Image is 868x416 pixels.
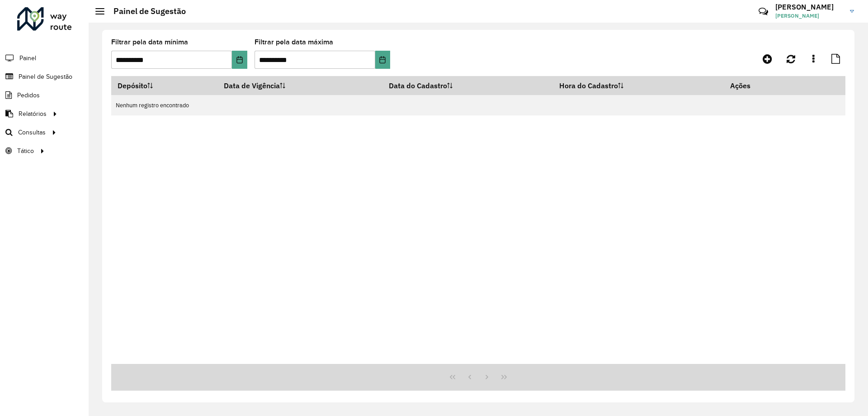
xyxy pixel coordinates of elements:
[19,53,36,63] span: Painel
[375,51,390,69] button: Choose Date
[111,76,218,95] th: Depósito
[232,51,247,69] button: Choose Date
[383,76,553,95] th: Data do Cadastro
[775,12,843,20] span: [PERSON_NAME]
[111,95,845,115] td: Nenhum registro encontrado
[255,37,333,48] label: Filtrar pela data máxima
[19,109,47,119] span: Relatórios
[553,76,724,95] th: Hora do Cadastro
[724,76,778,95] th: Ações
[17,91,40,100] span: Pedidos
[775,3,843,11] h3: [PERSON_NAME]
[218,76,383,95] th: Data de Vigência
[18,128,46,137] span: Consultas
[17,146,34,156] span: Tático
[754,2,773,21] a: Contato Rápido
[111,37,188,48] label: Filtrar pela data mínima
[104,6,186,16] h2: Painel de Sugestão
[19,72,72,81] span: Painel de Sugestão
